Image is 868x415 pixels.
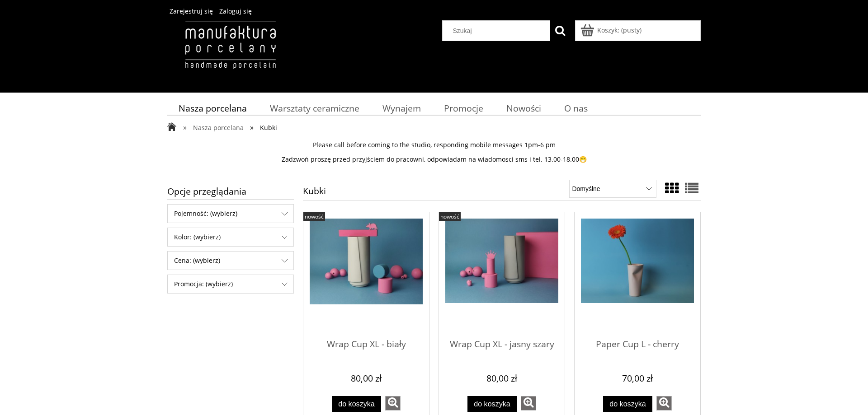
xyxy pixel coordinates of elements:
[467,396,517,412] button: Do koszyka Wrap Cup XL - jasny szary
[310,219,423,305] img: Wrap Cup XL - biały
[581,331,694,367] a: Paper Cup L - cherry
[310,331,423,359] span: Wrap Cup XL - biały
[444,102,483,114] span: Promocje
[385,396,401,410] a: zobacz więcej
[183,123,244,132] a: » Nasza porcelana
[446,21,550,41] input: Szukaj w sklepie
[609,400,646,408] span: Do koszyka
[656,396,672,410] a: zobacz więcej
[521,396,536,410] a: zobacz więcej
[260,123,277,132] span: Kubki
[603,396,653,412] button: Do koszyka Paper Cup L - cherry
[310,331,423,367] a: Wrap Cup XL - biały
[259,99,371,117] a: Warsztaty ceramiczne
[581,219,694,331] a: Przejdź do produktu Paper Cup L - cherry
[250,122,254,132] span: »
[167,204,294,223] div: Filtruj
[506,102,541,114] span: Nowości
[168,252,293,270] span: Cena: (wybierz)
[167,141,701,149] p: Please call before coming to the studio, responding mobile messages 1pm-6 pm
[167,99,259,117] a: Nasza porcelana
[167,155,701,163] p: Zadzwoń proszę przed przyjściem do pracowni, odpowiadam na wiadomosci sms i tel. 13.00-18.00😁
[351,372,382,384] em: 80,00 zł
[167,183,294,199] span: Opcje przeglądania
[193,123,244,132] span: Nasza porcelana
[332,396,382,412] button: Do koszyka Wrap Cup XL - biały
[167,20,293,88] img: Manufaktura Porcelany
[621,26,642,34] b: (pusty)
[665,179,679,197] a: Widok ze zdjęciem
[303,187,326,200] h1: Kubki
[168,205,293,223] span: Pojemność: (wybierz)
[685,179,698,197] a: Widok pełny
[474,400,510,408] span: Do koszyka
[167,275,294,294] div: Filtruj
[440,213,459,220] span: nowość
[582,26,642,34] a: Produkty w koszyku 0. Przejdź do koszyka
[445,219,558,303] img: Wrap Cup XL - jasny szary
[622,372,653,384] em: 70,00 zł
[219,7,252,15] a: Zaloguj się
[371,99,433,117] a: Wynajem
[569,180,656,198] select: Sortuj wg
[183,122,187,132] span: »
[170,7,213,15] a: Zarejestruj się
[486,372,517,384] em: 80,00 zł
[550,20,571,41] button: Szukaj
[553,99,599,117] a: O nas
[433,99,495,117] a: Promocje
[168,275,293,293] span: Promocja: (wybierz)
[445,331,558,359] span: Wrap Cup XL - jasny szary
[597,26,619,34] span: Koszyk:
[168,228,293,246] span: Kolor: (wybierz)
[581,331,694,359] span: Paper Cup L - cherry
[564,102,588,114] span: O nas
[495,99,553,117] a: Nowości
[167,228,294,247] div: Filtruj
[382,102,421,114] span: Wynajem
[179,102,247,114] span: Nasza porcelana
[445,331,558,367] a: Wrap Cup XL - jasny szary
[310,219,423,331] a: Przejdź do produktu Wrap Cup XL - biały
[305,213,324,220] span: nowość
[338,400,375,408] span: Do koszyka
[270,102,359,114] span: Warsztaty ceramiczne
[581,219,694,303] img: Paper Cup L - cherry
[167,251,294,270] div: Filtruj
[445,219,558,331] a: Przejdź do produktu Wrap Cup XL - jasny szary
